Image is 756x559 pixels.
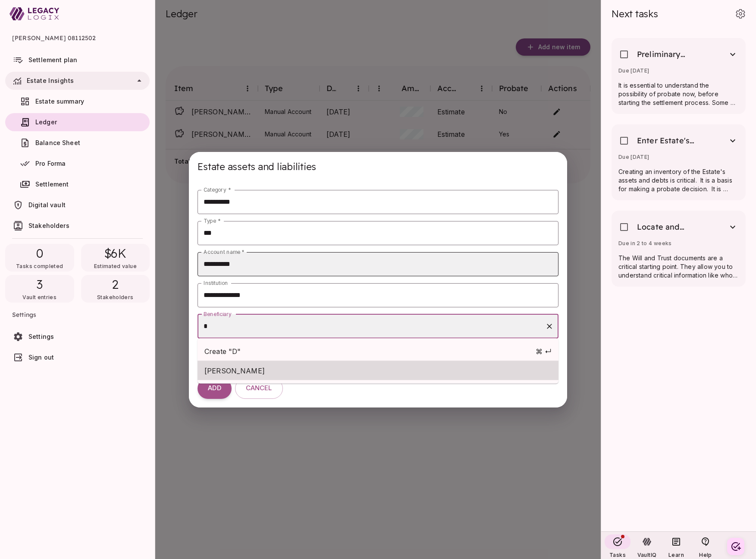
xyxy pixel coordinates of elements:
span: Sign out [28,354,54,361]
span: [PERSON_NAME] 08112502 [12,28,143,48]
button: Create your first task [727,538,744,555]
span: Tasks [609,552,626,558]
span: Estate summary [35,98,84,105]
span: Settlement [35,180,69,188]
label: Type * [204,217,221,224]
span: ADD [208,384,221,392]
span: 2 [112,277,119,292]
span: 0 [36,246,43,261]
span: Tasks completed [16,263,63,269]
span: Help [699,552,712,558]
span: Digital vault [28,201,66,208]
span: Stakeholders [28,222,69,229]
button: Cancel [235,378,283,399]
label: Account name [204,248,245,256]
span: Settings [28,333,54,340]
p: The Will and Trust documents are a critical starting point. They allow you to understand critical... [618,254,739,280]
span: Due [DATE] [618,67,649,74]
span: Locate and upload the Estate's legal documents [637,222,701,232]
button: Clear [543,320,555,332]
span: Due in 2 to 4 weeks [618,240,672,246]
p: Creating an inventory of the Estate's assets and debts is critical. It is a basis for making a pr... [618,167,739,193]
span: Balance Sheet [35,139,80,146]
span: Preliminary probate assessment [637,49,701,60]
span: Settlement plan [28,56,77,63]
span: Due [DATE] [618,154,649,160]
label: Beneficiary [204,310,232,318]
p: It is essential to understand the possibility of probate now, before starting the settlement proc... [618,81,739,107]
label: Institution [204,279,228,287]
span: Vault entries [22,294,56,300]
span: Learn [668,552,684,558]
span: Pro Forma [35,160,66,167]
span: Estimated value [94,263,137,269]
span: Settings [12,304,143,325]
span: Estate assets and liabilities [198,161,316,173]
span: Create "D" [204,346,388,357]
span: Stakeholders [97,294,133,300]
label: Category * [204,186,231,193]
span: 3 [37,277,43,292]
span: $6K [104,246,126,261]
span: Estate Insights [27,77,74,84]
span: Next tasks [612,8,658,20]
button: ADD [198,378,231,399]
span: Ledger [35,118,57,126]
span: ⌘ ↵ [388,346,552,357]
span: Enter Estate's Asset and Debts [637,136,701,146]
span: VaultIQ [637,552,656,558]
span: [PERSON_NAME] [204,366,552,376]
span: Cancel [246,384,272,392]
